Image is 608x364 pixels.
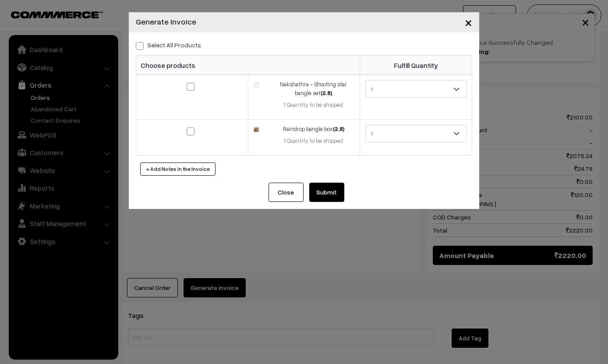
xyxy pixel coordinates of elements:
[272,80,354,97] div: Nakshathra - Shooting star bangle set
[366,126,466,141] span: 1
[136,16,196,28] h4: Generate Invoice
[309,183,344,202] button: Submit
[272,125,354,134] div: Raindrop bangle box
[269,183,304,202] button: Close
[254,127,259,132] img: 1758793163657128.jpg
[254,82,259,88] img: product.jpg
[140,163,216,176] button: + Add Notes in the Invoice
[365,80,467,98] span: 1
[365,125,467,142] span: 1
[333,125,344,132] strong: (2.8)
[360,56,472,75] th: Fulfill Quantity
[321,89,332,96] strong: (2.8)
[458,9,479,36] button: Close
[366,81,466,97] span: 1
[272,101,354,110] div: 1 Quantity to be shipped
[136,56,360,75] th: Choose products
[272,137,354,145] div: 1 Quantity to be shipped
[136,40,201,49] label: Select all Products
[465,14,472,30] span: ×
